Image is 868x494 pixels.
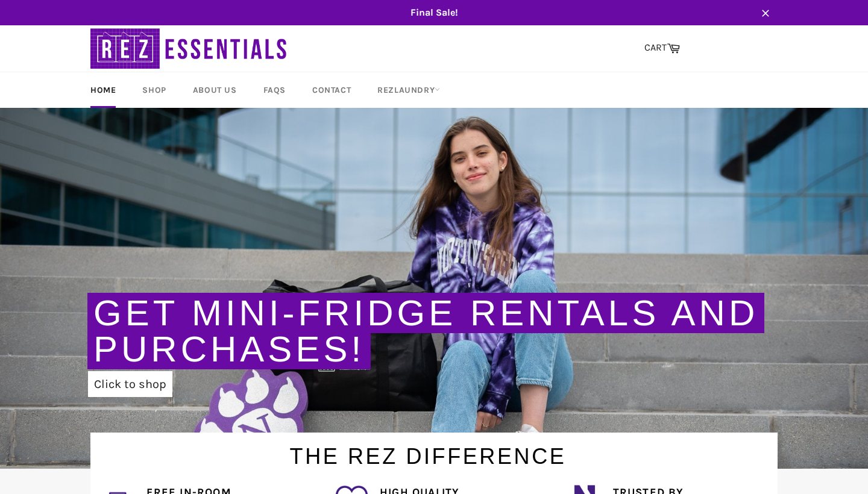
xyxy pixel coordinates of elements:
[90,25,289,72] img: RezEssentials
[251,72,298,108] a: FAQs
[181,72,249,108] a: About Us
[638,36,686,61] a: CART
[88,371,172,397] a: Click to shop
[93,293,758,369] a: Get Mini-Fridge Rentals and Purchases!
[78,433,778,472] h1: The Rez Difference
[300,72,363,108] a: Contact
[78,6,790,19] span: Final Sale!
[130,72,178,108] a: Shop
[78,72,128,108] a: Home
[365,72,452,108] a: RezLaundry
